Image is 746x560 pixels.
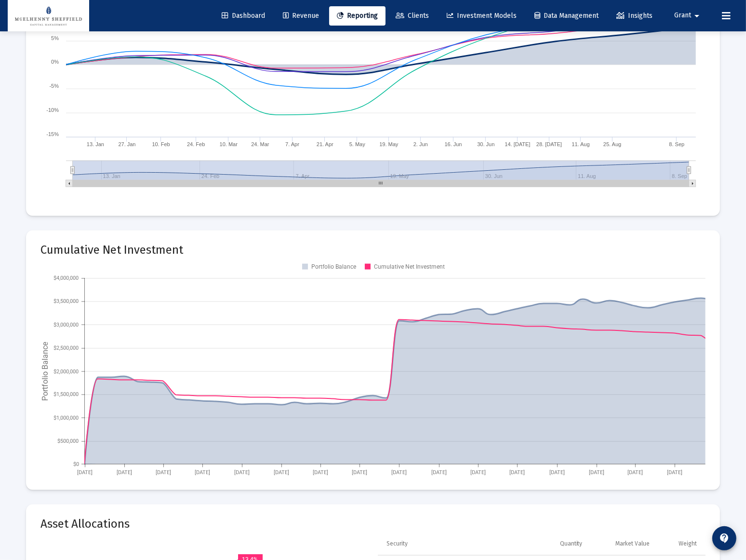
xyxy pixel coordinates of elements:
[536,533,589,556] td: Column Quantity
[53,391,79,397] text: $1,500,000
[527,6,606,26] a: Data Management
[214,6,273,26] a: Dashboard
[40,245,706,255] mat-card-title: Cumulative Net Investment
[603,141,621,147] text: 25. Aug
[117,469,132,476] text: [DATE]
[73,461,79,467] text: $0
[51,35,59,41] text: 5%
[51,59,59,65] text: 0%
[572,141,589,147] text: 11. Aug
[536,141,562,147] text: 28. [DATE]
[285,141,299,147] text: 7. Apr
[589,533,657,556] td: Column Market Value
[87,141,104,147] text: 13. Jan
[329,6,386,26] a: Reporting
[374,263,445,270] text: Cumulative Net Investment
[313,469,328,476] text: [DATE]
[195,469,210,476] text: [DATE]
[669,141,684,147] text: 8. Sep
[352,469,367,476] text: [DATE]
[46,107,59,113] text: -10%
[349,141,366,147] text: 5. May
[40,342,50,401] text: Portfolio Balance
[53,415,79,421] text: $1,000,000
[439,6,524,26] a: Investment Models
[627,469,643,476] text: [DATE]
[679,540,697,547] div: Weight
[311,263,356,270] text: Portfolio Balance
[46,131,59,137] text: -15%
[118,141,135,147] text: 27. Jan
[274,469,289,476] text: [DATE]
[53,345,79,351] text: $2,500,000
[57,438,79,444] text: $500,000
[77,469,93,476] text: [DATE]
[49,83,59,89] text: -5%
[53,275,79,281] text: $4,000,000
[222,12,265,20] span: Dashboard
[505,141,530,147] text: 14. [DATE]
[691,6,703,26] mat-icon: arrow_drop_down
[719,533,730,544] mat-icon: contact_support
[152,141,170,147] text: 10. Feb
[275,6,327,26] a: Revenue
[616,12,653,20] span: Insights
[391,469,407,476] text: [DATE]
[589,469,604,476] text: [DATE]
[609,6,660,26] a: Insights
[560,540,583,547] div: Quantity
[663,6,714,25] button: Grant
[509,469,525,476] text: [DATE]
[674,12,691,20] span: Grant
[53,369,79,375] text: $2,000,000
[534,12,599,20] span: Data Management
[396,12,429,20] span: Clients
[53,322,79,328] text: $3,000,000
[251,141,269,147] text: 24. Mar
[187,141,205,147] text: 24. Feb
[615,540,650,547] div: Market Value
[283,12,319,20] span: Revenue
[337,12,378,20] span: Reporting
[234,469,250,476] text: [DATE]
[549,469,565,476] text: [DATE]
[445,141,462,147] text: 16. Jun
[53,298,79,304] text: $3,500,000
[386,540,408,547] div: Security
[447,12,517,20] span: Investment Models
[379,141,399,147] text: 19. May
[220,141,238,147] text: 10. Mar
[667,469,682,476] text: [DATE]
[470,469,486,476] text: [DATE]
[477,141,494,147] text: 30. Jun
[378,533,536,556] td: Column Security
[413,141,428,147] text: 2. Jun
[156,469,171,476] text: [DATE]
[317,141,333,147] text: 21. Apr
[388,6,437,26] a: Clients
[15,6,82,26] img: Dashboard
[656,533,706,556] td: Column Weight
[40,519,130,529] mat-card-title: Asset Allocations
[431,469,447,476] text: [DATE]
